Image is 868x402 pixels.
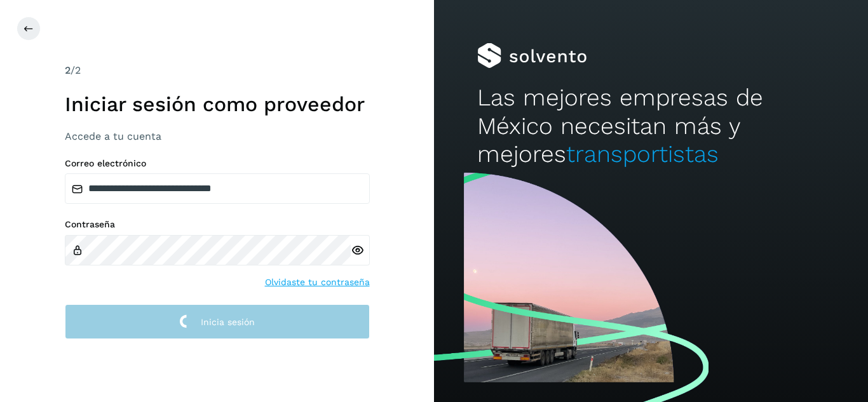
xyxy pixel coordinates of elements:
span: transportistas [566,140,719,168]
h1: Iniciar sesión como proveedor [65,92,370,116]
span: Inicia sesión [201,318,255,326]
span: 2 [65,64,71,76]
h3: Accede a tu cuenta [65,130,370,142]
label: Contraseña [65,219,370,230]
label: Correo electrónico [65,158,370,169]
h2: Las mejores empresas de México necesitan más y mejores [477,84,824,168]
button: Inicia sesión [65,304,370,339]
a: Olvidaste tu contraseña [265,276,370,289]
div: /2 [65,63,370,78]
